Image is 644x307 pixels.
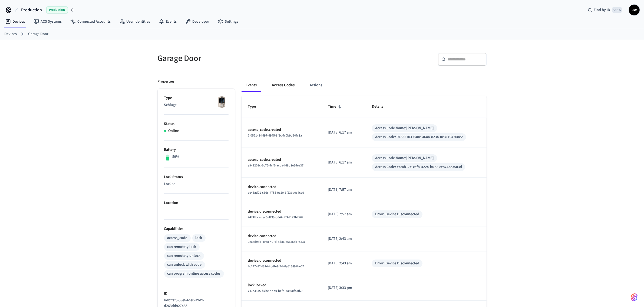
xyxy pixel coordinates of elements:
button: Events [242,79,261,92]
span: ce46ad01-c66c-4755-9c20-6f23ba0c4ce9 [248,190,304,195]
p: lock.locked [248,282,315,288]
button: Actions [306,79,327,92]
a: ACS Systems [29,17,66,26]
div: Access Code: eccab17e-cefb-4224-b077-ce874ae3503d [375,164,462,170]
p: [DATE] 7:57 am [328,212,359,217]
span: Find by ID [594,7,610,13]
p: Capabilities [164,226,229,232]
span: 0ea4d9ab-4968-407d-8d86-656565b75531 [248,240,306,244]
p: Type [164,95,229,101]
div: lock [196,235,202,241]
p: device.connected [248,184,315,190]
a: Developer [181,17,213,26]
p: device.connected [248,233,315,239]
button: JW [629,5,640,15]
a: Devices [1,17,29,26]
p: [DATE] 6:17 am [328,130,359,135]
div: ant example [242,79,487,92]
div: can remotely unlock [167,253,201,259]
p: [DATE] 7:57 am [328,187,359,193]
p: [DATE] 3:33 pm [328,285,359,291]
a: Events [154,17,181,26]
div: can remotely lock [167,244,196,250]
span: 2f055148-f497-4945-8f9c-fc0b9d20fc3a [248,133,302,138]
p: Schlage [164,102,229,108]
img: Schlage Sense Smart Deadbolt with Camelot Trim, Front [215,95,229,109]
button: Access Codes [268,79,299,92]
div: Access Code Name: [PERSON_NAME] [375,125,434,131]
div: Error: Device Disconnected [375,212,419,217]
p: Location [164,200,229,206]
p: access_code.created [248,157,315,163]
div: Find by IDCtrl K [583,5,627,15]
span: JW [629,5,639,15]
h5: Garage Door [158,53,319,64]
div: Access Code Name: [PERSON_NAME] [375,155,434,161]
div: can program online access codes [167,271,221,277]
span: a942209c-1c75-4cf2-acba-f68d8e64ea37 [248,163,304,168]
img: SeamLogoGradient.69752ec5.svg [631,293,638,302]
span: 2474fbce-fec5-4f39-b644-574d172b7762 [248,215,304,220]
p: Status [164,121,229,127]
p: Lock Status [164,174,229,180]
p: [DATE] 6:17 am [328,160,359,165]
p: device.disconnected [248,258,315,264]
span: Details [372,103,390,111]
div: can unlock with code [167,262,202,268]
span: Ctrl K [612,7,622,13]
p: 59% [172,154,179,160]
span: Time [328,103,343,111]
a: Connected Accounts [66,17,115,26]
p: Online [169,128,179,134]
a: User Identities [115,17,154,26]
span: 4c147e92-f314-4b6b-8f4d-0a616897be07 [248,264,304,269]
div: access_code [167,235,187,241]
p: access_code.created [248,127,315,133]
p: Locked [164,181,229,187]
p: [DATE] 2:43 am [328,236,359,242]
div: Error: Device Disconnected [375,261,419,266]
p: device.disconnected [248,209,315,214]
span: Production [46,6,68,13]
span: Type [248,103,263,111]
a: Settings [213,17,243,26]
a: Garage Door [28,31,48,37]
p: — [164,207,229,213]
p: Battery [164,147,229,153]
span: 747c3345-b7bc-4bb0-bcfb-4a890fc3ff28 [248,289,303,293]
p: ID [164,291,229,296]
div: Access Code: 91855103-648e-46aa-8234-0e31194208e2 [375,134,463,140]
span: Production [21,7,42,13]
a: Devices [4,31,17,37]
p: [DATE] 2:43 am [328,261,359,266]
p: Properties [158,79,175,84]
